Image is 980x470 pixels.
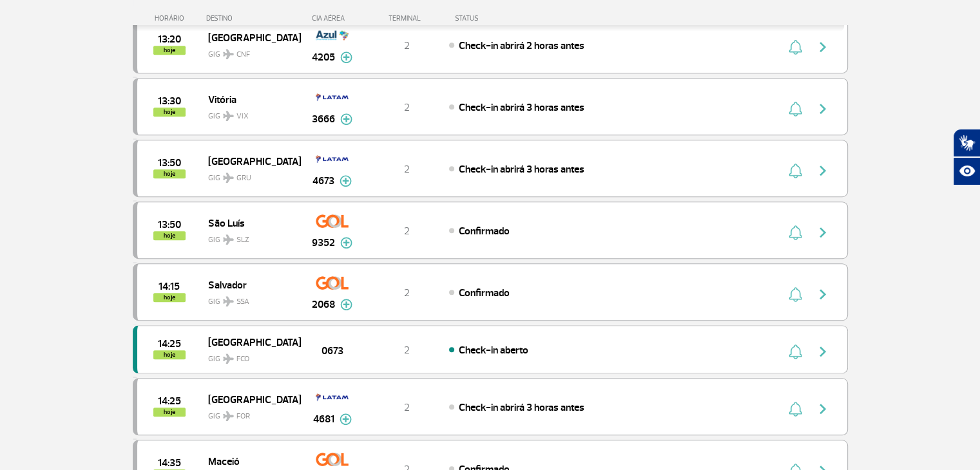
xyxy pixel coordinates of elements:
[206,14,300,23] div: DESTINO
[158,220,181,229] span: 2025-08-26 13:50:00
[208,227,291,246] span: GIG
[312,173,334,189] span: 4673
[953,129,980,185] div: Plugin de acessibilidade da Hand Talk.
[789,101,802,117] img: sino-painel-voo.svg
[312,297,335,312] span: 2068
[236,49,250,61] span: CNF
[404,101,410,114] span: 2
[789,225,802,240] img: sino-painel-voo.svg
[158,35,181,44] span: 2025-08-26 13:20:00
[236,234,249,246] span: SLZ
[300,14,365,23] div: CIA AÉREA
[340,237,352,249] img: mais-info-painel-voo.svg
[158,339,181,348] span: 2025-08-26 14:25:00
[153,169,186,178] span: hoje
[153,46,186,55] span: hoje
[208,214,291,231] span: São Luís
[208,391,291,408] span: [GEOGRAPHIC_DATA]
[223,353,234,364] img: destiny_airplane.svg
[459,225,510,238] span: Confirmado
[312,111,335,127] span: 3666
[208,289,291,308] span: GIG
[340,299,352,310] img: mais-info-painel-voo.svg
[953,129,980,157] button: Abrir tradutor de língua de sinais.
[789,39,802,55] img: sino-painel-voo.svg
[153,293,186,302] span: hoje
[208,334,291,350] span: [GEOGRAPHIC_DATA]
[223,111,234,121] img: destiny_airplane.svg
[208,404,291,422] span: GIG
[208,346,291,365] span: GIG
[158,158,181,167] span: 2025-08-26 13:50:00
[208,276,291,293] span: Salvador
[153,108,186,117] span: hoje
[313,411,334,427] span: 4681
[340,175,352,187] img: mais-info-painel-voo.svg
[322,343,343,359] span: 0673
[448,14,553,23] div: STATUS
[223,296,234,306] img: destiny_airplane.svg
[158,397,181,406] span: 2025-08-26 14:25:00
[789,163,802,178] img: sino-painel-voo.svg
[137,14,207,23] div: HORÁRIO
[404,163,410,176] span: 2
[236,411,250,422] span: FOR
[158,97,181,106] span: 2025-08-26 13:30:00
[815,39,831,55] img: seta-direita-painel-voo.svg
[312,235,335,250] span: 9352
[208,29,291,46] span: [GEOGRAPHIC_DATA]
[459,101,584,114] span: Check-in abrirá 3 horas antes
[404,39,410,52] span: 2
[236,173,251,184] span: GRU
[459,287,510,299] span: Confirmado
[158,458,181,467] span: 2025-08-26 14:35:00
[459,163,584,176] span: Check-in abrirá 3 horas antes
[236,296,249,308] span: SSA
[789,401,802,417] img: sino-painel-voo.svg
[815,287,831,302] img: seta-direita-painel-voo.svg
[208,165,291,184] span: GIG
[208,104,291,122] span: GIG
[815,163,831,178] img: seta-direita-painel-voo.svg
[459,401,584,414] span: Check-in abrirá 3 horas antes
[223,173,234,183] img: destiny_airplane.svg
[789,287,802,302] img: sino-painel-voo.svg
[459,344,528,357] span: Check-in aberto
[236,111,249,122] span: VIX
[815,344,831,359] img: seta-direita-painel-voo.svg
[953,157,980,185] button: Abrir recursos assistivos.
[236,353,249,365] span: FCO
[312,50,335,65] span: 4205
[815,401,831,417] img: seta-direita-painel-voo.svg
[789,344,802,359] img: sino-painel-voo.svg
[404,225,410,238] span: 2
[815,101,831,117] img: seta-direita-painel-voo.svg
[153,408,186,417] span: hoje
[223,234,234,245] img: destiny_airplane.svg
[340,413,352,425] img: mais-info-painel-voo.svg
[340,113,352,125] img: mais-info-painel-voo.svg
[153,350,186,359] span: hoje
[223,49,234,59] img: destiny_airplane.svg
[153,231,186,240] span: hoje
[208,453,291,469] span: Maceió
[223,411,234,421] img: destiny_airplane.svg
[459,39,584,52] span: Check-in abrirá 2 horas antes
[208,153,291,169] span: [GEOGRAPHIC_DATA]
[340,52,352,63] img: mais-info-painel-voo.svg
[365,14,448,23] div: TERMINAL
[159,282,180,291] span: 2025-08-26 14:15:00
[208,91,291,108] span: Vitória
[404,287,410,299] span: 2
[404,401,410,414] span: 2
[815,225,831,240] img: seta-direita-painel-voo.svg
[208,42,291,61] span: GIG
[404,344,410,357] span: 2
